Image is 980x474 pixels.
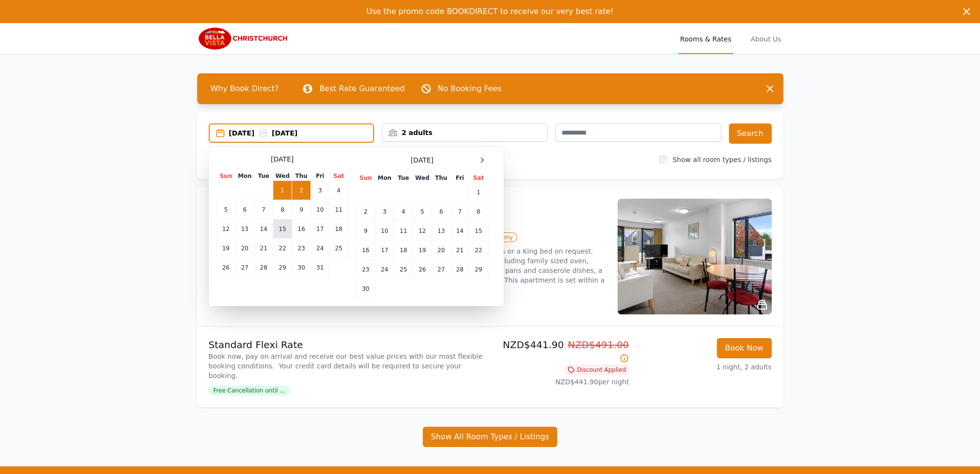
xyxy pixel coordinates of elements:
td: 21 [254,239,273,258]
td: 5 [413,202,431,221]
td: 28 [254,258,273,277]
td: 7 [451,202,469,221]
td: 15 [469,221,488,241]
td: 1 [469,183,488,202]
td: 2 [292,181,311,200]
td: 22 [469,241,488,260]
td: 20 [235,239,254,258]
td: 30 [356,279,375,298]
td: 17 [311,219,329,239]
td: 23 [356,260,375,279]
th: Fri [451,174,469,183]
td: 2 [356,202,375,221]
td: 5 [216,200,235,219]
span: Why Book Direct? [203,79,287,98]
td: 21 [451,241,469,260]
td: 10 [311,200,329,219]
td: 16 [356,241,375,260]
td: 1 [273,181,292,200]
td: 4 [329,181,348,200]
span: Discount Applied [564,365,629,375]
td: 14 [254,219,273,239]
p: No Booking Fees [438,83,502,95]
p: Best Rate Guaranteed [319,83,404,95]
th: Sun [356,174,375,183]
td: 24 [375,260,394,279]
td: 31 [311,258,329,277]
td: 6 [235,200,254,219]
p: Standard Flexi Rate [209,338,486,352]
td: 20 [432,241,451,260]
td: 28 [451,260,469,279]
th: Sat [329,172,348,181]
td: 25 [394,260,413,279]
td: 14 [451,221,469,241]
td: 9 [292,200,311,219]
span: Private Balcony [463,232,517,242]
a: About Us [749,23,783,54]
th: Wed [413,174,431,183]
p: NZD$441.90 [494,338,629,365]
td: 12 [413,221,431,241]
td: 3 [311,181,329,200]
span: NZD$491.00 [568,339,629,351]
img: Bella Vista Christchurch [197,27,290,50]
td: 25 [329,239,348,258]
td: 3 [375,202,394,221]
th: Tue [394,174,413,183]
span: Free Cancellation until ... [209,386,290,395]
td: 9 [356,221,375,241]
td: 16 [292,219,311,239]
th: Wed [273,172,292,181]
button: Show All Room Types / Listings [423,427,558,447]
td: 13 [432,221,451,241]
td: 19 [413,241,431,260]
td: 13 [235,219,254,239]
button: Book Now [717,338,772,358]
th: Sun [216,172,235,181]
td: 18 [394,241,413,260]
td: 8 [469,202,488,221]
td: 7 [254,200,273,219]
td: 23 [292,239,311,258]
td: 15 [273,219,292,239]
td: 11 [329,200,348,219]
td: 24 [311,239,329,258]
td: 27 [432,260,451,279]
th: Fri [311,172,329,181]
th: Mon [375,174,394,183]
a: Rooms & Rates [678,23,733,54]
th: Sat [469,174,488,183]
td: 6 [432,202,451,221]
td: 29 [273,258,292,277]
td: 30 [292,258,311,277]
td: 18 [329,219,348,239]
td: 27 [235,258,254,277]
p: 1 night, 2 adults [637,362,772,372]
td: 22 [273,239,292,258]
td: 26 [216,258,235,277]
td: 4 [394,202,413,221]
button: Search [729,123,772,144]
span: Use the promo code BOOKDIRECT to receive our very best rate! [366,7,614,16]
td: 17 [375,241,394,260]
td: 26 [413,260,431,279]
p: NZD$441.90 per night [494,377,629,387]
th: Thu [432,174,451,183]
label: Show all room types / listings [672,156,771,163]
td: 29 [469,260,488,279]
td: 19 [216,239,235,258]
span: [DATE] [271,154,294,164]
td: 10 [375,221,394,241]
p: Book now, pay on arrival and receive our best value prices with our most flexible booking conditi... [209,352,486,380]
td: 8 [273,200,292,219]
div: 2 adults [382,128,547,137]
td: 11 [394,221,413,241]
span: [DATE] [411,155,433,165]
div: [DATE] [DATE] [229,128,374,138]
td: 12 [216,219,235,239]
th: Tue [254,172,273,181]
th: Thu [292,172,311,181]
